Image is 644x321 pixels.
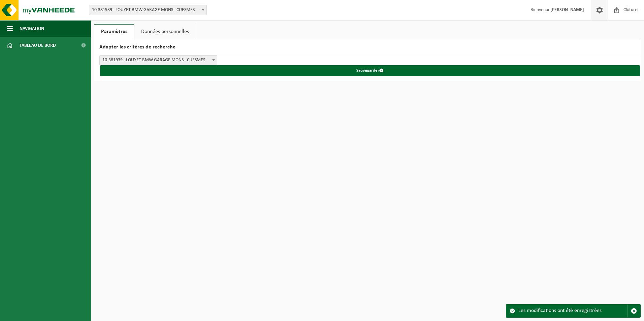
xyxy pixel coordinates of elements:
[518,305,627,317] div: Les modifications ont été enregistrées
[89,5,207,15] span: 10-381939 - LOUYET BMW GARAGE MONS - CUESMES
[134,24,196,39] a: Données personnelles
[100,56,217,65] span: 10-381939 - LOUYET BMW GARAGE MONS - CUESMES
[550,7,584,12] strong: [PERSON_NAME]
[20,37,56,54] span: Tableau de bord
[100,65,640,76] button: Sauvegarder
[94,39,641,55] h2: Adapter les critères de recherche
[94,24,134,39] a: Paramètres
[20,20,44,37] span: Navigation
[99,55,217,65] span: 10-381939 - LOUYET BMW GARAGE MONS - CUESMES
[89,5,206,15] span: 10-381939 - LOUYET BMW GARAGE MONS - CUESMES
